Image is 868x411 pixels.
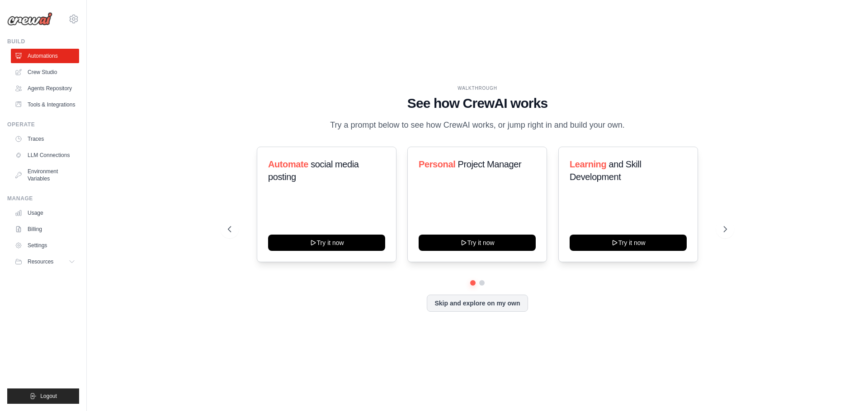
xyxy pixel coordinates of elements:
div: WALKTHROUGH [228,85,727,92]
button: Try it now [570,235,687,251]
button: Skip and explore on my own [427,295,528,312]
a: Traces [11,132,79,146]
a: Crew Studio [11,65,79,79]
span: Resources [28,258,53,265]
button: Logout [7,388,79,404]
span: Learning [570,159,606,169]
a: LLM Connections [11,148,79,162]
span: Automate [268,159,308,169]
button: Try it now [268,235,385,251]
a: Automations [11,49,79,63]
img: Logo [7,12,52,26]
span: and Skill Development [570,159,641,182]
h1: See how CrewAI works [228,95,727,111]
a: Agents Repository [11,81,79,96]
span: Project Manager [458,159,522,169]
button: Resources [11,254,79,269]
a: Settings [11,238,79,253]
iframe: Chat Widget [823,368,868,411]
a: Usage [11,206,79,220]
span: social media posting [268,159,359,182]
div: Operate [7,121,79,128]
span: Personal [419,159,455,169]
a: Environment Variables [11,164,79,186]
a: Tools & Integrations [11,97,79,112]
span: Logout [40,393,57,400]
div: Build [7,38,79,45]
div: Manage [7,195,79,202]
a: Billing [11,222,79,236]
p: Try a prompt below to see how CrewAI works, or jump right in and build your own. [325,119,629,132]
button: Try it now [419,235,536,251]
